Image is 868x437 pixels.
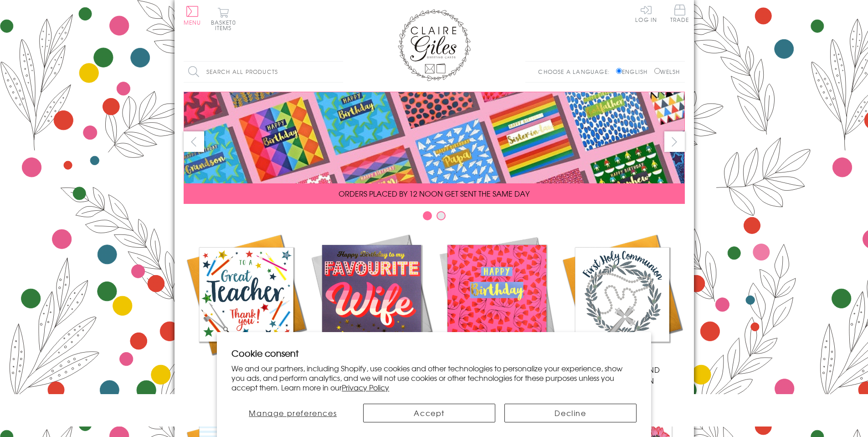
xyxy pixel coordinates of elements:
[616,68,622,74] input: English
[423,211,432,220] button: Carousel Page 1 (Current Slide)
[363,404,495,422] button: Accept
[670,5,689,24] a: Trade
[654,68,680,76] label: Welsh
[184,211,685,225] div: Carousel Pagination
[211,7,236,31] button: Basket0 items
[342,382,389,393] a: Privacy Policy
[670,5,689,22] span: Trade
[654,68,660,74] input: Welsh
[184,62,343,82] input: Search all products
[437,211,446,220] button: Carousel Page 2
[215,18,236,32] span: 0 items
[504,404,637,422] button: Decline
[334,62,343,82] input: Search
[616,68,652,76] label: English
[184,18,201,26] span: Menu
[560,232,685,386] a: Communion and Confirmation
[231,364,637,392] p: We and our partners, including Shopify, use cookies and other technologies to personalize your ex...
[231,404,354,422] button: Manage preferences
[309,232,434,375] a: New Releases
[635,5,657,22] a: Log In
[664,131,685,152] button: next
[538,68,614,76] p: Choose a language:
[339,188,529,199] span: ORDERS PLACED BY 12 NOON GET SENT THE SAME DAY
[184,6,201,25] button: Menu
[184,232,309,375] a: Academic
[434,232,560,375] a: Birthdays
[398,9,471,81] img: Claire Giles Greetings Cards
[231,347,637,359] h2: Cookie consent
[184,131,204,152] button: prev
[249,407,337,418] span: Manage preferences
